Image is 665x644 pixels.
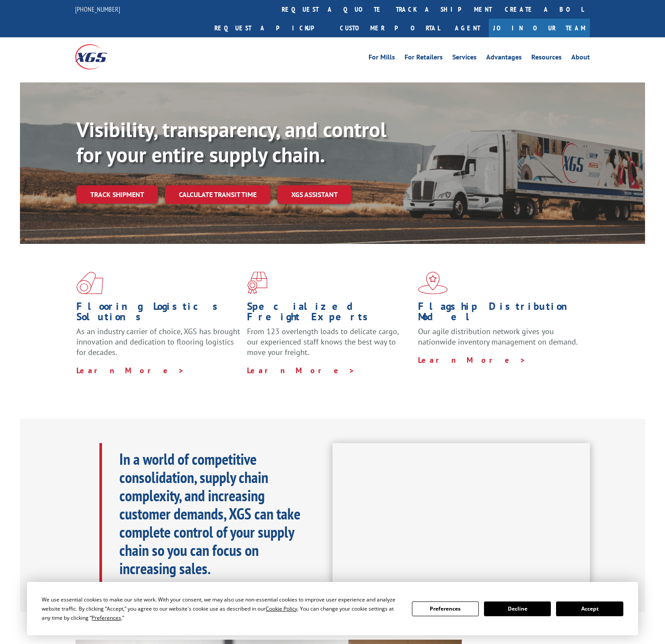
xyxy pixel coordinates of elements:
a: Learn More > [418,355,526,365]
a: Customer Portal [333,19,446,37]
span: Cookie Policy [266,605,297,612]
a: Agent [446,19,489,37]
a: Learn More > [76,365,184,375]
h1: Flooring Logistics Solutions [76,301,240,326]
h1: Flagship Distribution Model [418,301,582,326]
button: Decline [484,601,551,616]
a: For Mills [369,54,395,63]
p: From 123 overlength loads to delicate cargo, our experienced staff knows the best way to move you... [247,326,411,365]
b: Visibility, transparency, and control for your entire supply chain. [76,116,386,168]
span: As an industry carrier of choice, XGS has brought innovation and dedication to flooring logistics... [76,326,240,357]
a: Advantages [486,54,522,63]
span: Our agile distribution network gives you nationwide inventory management on demand. [418,326,578,347]
h1: Specialized Freight Experts [247,301,411,326]
img: xgs-icon-flagship-distribution-model-red [418,272,448,294]
button: Preferences [412,601,479,616]
a: Join Our Team [489,19,590,37]
a: Track shipment [76,185,158,204]
a: Resources [531,54,562,63]
button: Accept [556,601,623,616]
div: Cookie Consent Prompt [27,582,638,635]
span: Preferences [92,614,121,621]
a: XGS ASSISTANT [277,185,352,204]
img: xgs-icon-total-supply-chain-intelligence-red [76,272,103,294]
a: Calculate transit time [165,185,270,204]
img: xgs-icon-focused-on-flooring-red [247,272,267,294]
b: In a world of competitive consolidation, supply chain complexity, and increasing customer demands... [119,449,300,578]
a: About [571,54,590,63]
a: [PHONE_NUMBER] [75,5,120,13]
iframe: XGS Logistics Solutions [332,443,590,588]
a: Learn More > [247,365,355,375]
div: We use essential cookies to make our site work. With your consent, we may also use non-essential ... [42,595,401,622]
a: Services [452,54,477,63]
a: Request a pickup [208,19,333,37]
a: For Retailers [405,54,443,63]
